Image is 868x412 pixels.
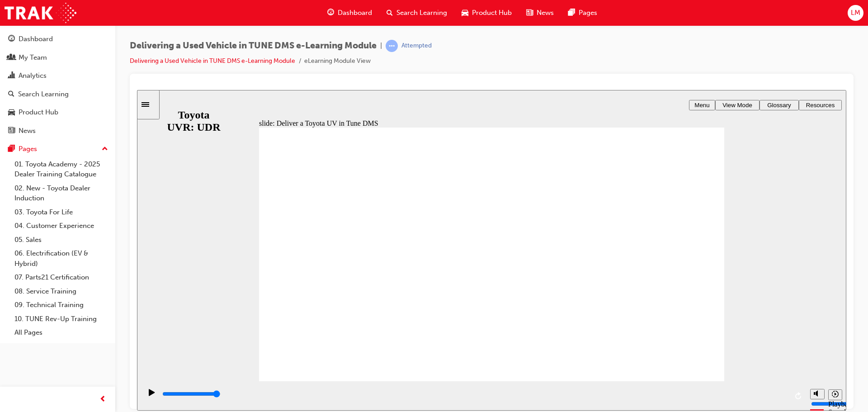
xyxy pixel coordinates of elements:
span: people-icon [8,54,15,62]
a: 05. Sales [11,233,112,247]
div: Dashboard [19,34,53,44]
a: 03. Toyota For Life [11,205,112,219]
input: volume [674,310,732,317]
span: Pages [579,8,597,18]
span: guage-icon [327,7,334,19]
a: 09. Technical Training [11,298,112,312]
a: guage-iconDashboard [320,4,379,22]
a: 01. Toyota Academy - 2025 Dealer Training Catalogue [11,157,112,181]
a: News [4,123,112,139]
span: Search Learning [396,8,447,18]
div: Product Hub [19,107,58,118]
span: news-icon [526,7,533,19]
span: pages-icon [8,145,15,153]
button: LM [848,5,863,21]
a: Search Learning [4,86,112,103]
button: Pages [4,141,112,157]
div: Analytics [19,71,47,81]
span: car-icon [8,109,15,117]
div: News [19,126,36,136]
span: up-icon [102,143,108,155]
span: chart-icon [8,72,15,80]
span: Dashboard [338,8,372,18]
button: playback speed [691,299,705,310]
span: search-icon [387,7,393,19]
span: learningRecordVerb_ATTEMPT-icon [386,40,398,52]
a: 07. Parts21 Certification [11,270,112,284]
a: 06. Electrification (EV & Hybrid) [11,246,112,270]
span: news-icon [8,127,15,135]
span: News [537,8,554,18]
button: View Mode [578,10,623,20]
a: Analytics [4,67,112,84]
a: 08. Service Training [11,284,112,298]
button: DashboardMy TeamAnalyticsSearch LearningProduct HubNews [4,29,112,141]
div: misc controls [669,291,705,321]
button: volume [673,299,688,309]
div: Playback Speed [691,310,705,327]
span: Product Hub [472,8,512,18]
span: search-icon [8,90,14,99]
a: 04. Customer Experience [11,219,112,233]
div: My Team [19,52,47,63]
span: View Mode [585,12,615,19]
a: 10. TUNE Rev-Up Training [11,312,112,326]
span: | [380,41,382,51]
button: Menu [552,10,578,20]
a: My Team [4,49,112,66]
a: Dashboard [4,31,112,47]
button: Resources [662,10,705,20]
li: eLearning Module View [304,56,371,66]
button: play/pause [5,298,20,314]
img: Trak [5,3,76,23]
div: Attempted [401,42,432,50]
div: playback controls [5,291,669,321]
a: Product Hub [4,104,112,121]
button: replay [655,299,669,313]
span: guage-icon [8,35,15,43]
span: Glossary [630,12,654,19]
div: Search Learning [18,89,69,99]
input: slide progress [25,300,84,308]
span: car-icon [462,7,468,19]
span: Menu [557,12,572,19]
a: pages-iconPages [561,4,604,22]
a: 02. New - Toyota Dealer Induction [11,181,112,205]
span: pages-icon [568,7,575,19]
span: Resources [669,12,698,19]
button: Glossary [623,10,662,20]
div: Pages [19,144,37,154]
a: car-iconProduct Hub [454,4,519,22]
span: LM [851,8,860,18]
a: search-iconSearch Learning [379,4,454,22]
a: news-iconNews [519,4,561,22]
span: prev-icon [99,394,106,405]
span: Delivering a Used Vehicle in TUNE DMS e-Learning Module [130,41,377,51]
a: Delivering a Used Vehicle in TUNE DMS e-Learning Module [130,57,295,65]
a: All Pages [11,326,112,340]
